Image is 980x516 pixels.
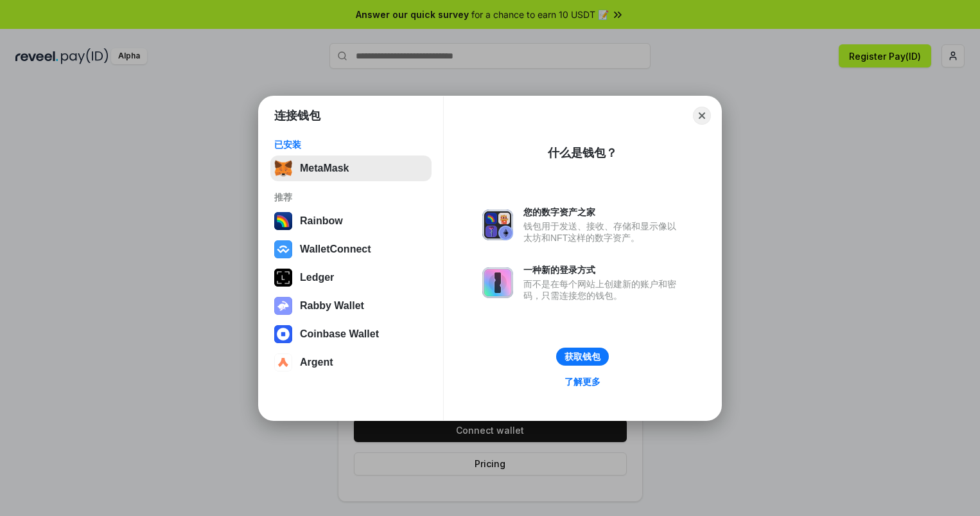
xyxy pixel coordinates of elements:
div: 您的数字资产之家 [523,206,683,218]
img: svg+xml,%3Csvg%20xmlns%3D%22http%3A%2F%2Fwww.w3.org%2F2000%2Fsvg%22%20width%3D%2228%22%20height%3... [274,269,292,287]
div: Rainbow [300,215,343,227]
h1: 连接钱包 [274,108,320,123]
button: 获取钱包 [556,348,609,366]
button: Argent [270,350,432,375]
div: 钱包用于发送、接收、存储和显示像以太坊和NFT这样的数字资产。 [523,220,683,244]
button: Ledger [270,265,432,290]
img: svg+xml,%3Csvg%20xmlns%3D%22http%3A%2F%2Fwww.w3.org%2F2000%2Fsvg%22%20fill%3D%22none%22%20viewBox... [482,267,513,298]
div: MetaMask [300,163,349,174]
div: Argent [300,357,333,368]
div: 而不是在每个网站上创建新的账户和密码，只需连接您的钱包。 [523,278,683,301]
img: svg+xml,%3Csvg%20xmlns%3D%22http%3A%2F%2Fwww.w3.org%2F2000%2Fsvg%22%20fill%3D%22none%22%20viewBox... [274,297,292,315]
div: Rabby Wallet [300,300,364,312]
img: svg+xml,%3Csvg%20fill%3D%22none%22%20height%3D%2233%22%20viewBox%3D%220%200%2035%2033%22%20width%... [274,159,292,177]
div: 什么是钱包？ [548,145,617,161]
button: Rainbow [270,208,432,234]
div: 已安装 [274,139,428,150]
div: 了解更多 [564,376,600,387]
button: WalletConnect [270,236,432,262]
div: Coinbase Wallet [300,328,379,340]
div: WalletConnect [300,244,371,255]
div: 一种新的登录方式 [523,264,683,276]
button: MetaMask [270,156,432,181]
button: Close [693,107,711,125]
img: svg+xml,%3Csvg%20width%3D%22120%22%20height%3D%22120%22%20viewBox%3D%220%200%20120%20120%22%20fil... [274,212,292,230]
a: 了解更多 [557,373,608,390]
button: Rabby Wallet [270,293,432,319]
img: svg+xml,%3Csvg%20width%3D%2228%22%20height%3D%2228%22%20viewBox%3D%220%200%2028%2028%22%20fill%3D... [274,240,292,258]
div: 获取钱包 [564,351,600,362]
button: Coinbase Wallet [270,321,432,347]
img: svg+xml,%3Csvg%20xmlns%3D%22http%3A%2F%2Fwww.w3.org%2F2000%2Fsvg%22%20fill%3D%22none%22%20viewBox... [482,209,513,240]
div: 推荐 [274,191,428,203]
img: svg+xml,%3Csvg%20width%3D%2228%22%20height%3D%2228%22%20viewBox%3D%220%200%2028%2028%22%20fill%3D... [274,325,292,343]
img: svg+xml,%3Csvg%20width%3D%2228%22%20height%3D%2228%22%20viewBox%3D%220%200%2028%2028%22%20fill%3D... [274,353,292,371]
div: Ledger [300,272,334,283]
